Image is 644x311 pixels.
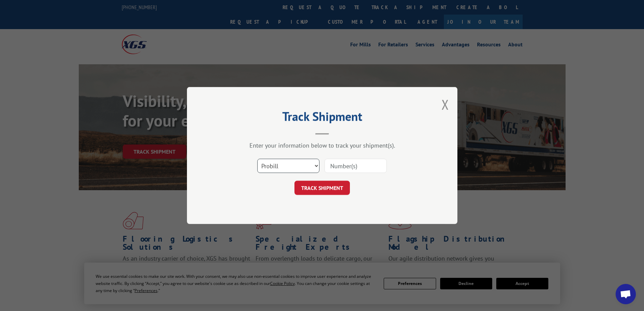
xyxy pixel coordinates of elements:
[221,141,424,149] div: Enter your information below to track your shipment(s).
[616,284,636,304] div: Open chat
[325,159,387,173] input: Number(s)
[294,181,350,195] button: TRACK SHIPMENT
[221,112,424,125] h2: Track Shipment
[442,95,449,113] button: Close modal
